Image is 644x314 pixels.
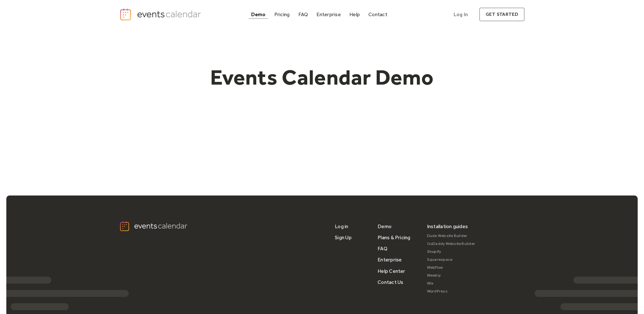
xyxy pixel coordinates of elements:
[427,287,475,295] a: WordPress
[479,8,525,21] a: get started
[335,221,348,232] a: Log in
[378,221,392,232] a: Demo
[427,264,475,272] a: Webflow
[316,13,341,16] div: Enterprise
[378,277,403,288] a: Contact Us
[368,13,387,16] div: Contact
[249,10,268,19] a: Demo
[274,13,290,16] div: Pricing
[314,10,343,19] a: Enterprise
[378,243,387,254] a: FAQ
[427,232,475,240] a: Duda Website Builder
[447,8,474,21] a: Log In
[366,10,390,19] a: Contact
[251,13,266,16] div: Demo
[378,254,402,265] a: Enterprise
[119,8,203,21] a: home
[378,232,411,243] a: Plans & Pricing
[427,240,475,248] a: GoDaddy Website Builder
[427,256,475,264] a: Squarespace
[378,266,405,277] a: Help Center
[201,64,444,90] h1: Events Calendar Demo
[347,10,362,19] a: Help
[296,10,311,19] a: FAQ
[427,221,468,232] div: Installation guides
[349,13,360,16] div: Help
[427,272,475,279] a: Weebly
[427,248,475,256] a: Shopify
[335,232,352,243] a: Sign Up
[298,13,308,16] div: FAQ
[427,279,475,287] a: Wix
[272,10,292,19] a: Pricing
